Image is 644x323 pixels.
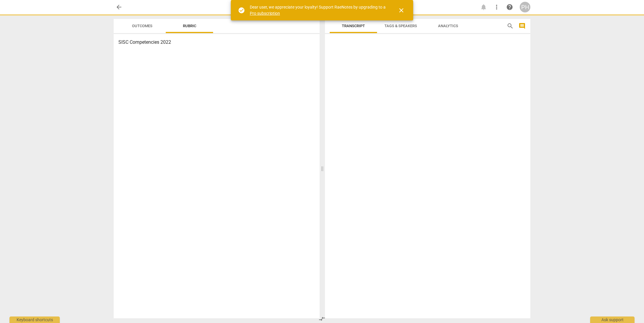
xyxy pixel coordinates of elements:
[132,24,152,28] span: Outcomes
[118,39,315,46] h3: SISC Competencies 2022
[342,24,365,28] span: Transcript
[398,7,405,14] span: close
[505,21,515,31] button: Search
[183,24,196,28] span: Rubric
[115,4,123,11] span: arrow_back
[250,4,387,16] div: Dear user, we appreciate your loyalty! Support RaeNotes by upgrading to a
[438,24,458,28] span: Analytics
[590,316,635,323] div: Ask support
[507,22,514,30] span: search
[506,4,513,11] span: help
[384,24,417,28] span: Tags & Speakers
[250,11,280,16] a: Pro subscription
[519,22,526,30] span: comment
[238,7,245,14] span: check_circle
[504,2,515,12] a: Help
[520,2,530,12] button: PH
[318,315,326,322] span: compare_arrows
[9,316,60,323] div: Keyboard shortcuts
[394,3,408,17] button: Close
[517,21,527,31] button: Show/Hide comments
[493,4,500,11] span: more_vert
